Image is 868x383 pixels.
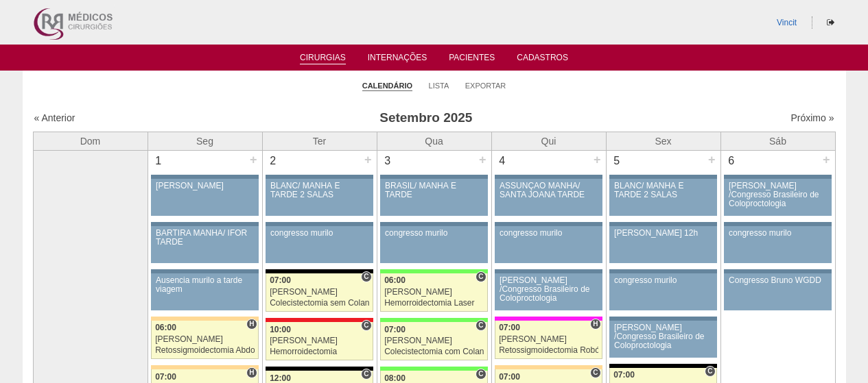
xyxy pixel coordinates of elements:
a: [PERSON_NAME] /Congresso Brasileiro de Coloproctologia [724,179,831,216]
a: Pacientes [449,53,495,66]
a: BLANC/ MANHÃ E TARDE 2 SALAS [266,179,373,216]
div: Key: Brasil [380,367,487,371]
span: 10:00 [270,325,291,334]
div: [PERSON_NAME] [499,335,598,344]
a: Cadastros [517,53,568,66]
div: Key: Blanc [609,364,716,368]
a: congresso murilo [724,226,831,263]
a: H 07:00 [PERSON_NAME] Retossigmoidectomia Robótica [495,321,602,359]
div: Key: Aviso [609,175,716,179]
a: [PERSON_NAME] 12h [609,226,716,263]
span: Hospital [246,319,257,330]
a: Ausencia murilo a tarde viagem [151,273,258,310]
span: Consultório [705,366,715,377]
div: Key: Blanc [266,269,373,273]
span: 12:00 [270,373,291,383]
div: ASSUNÇÃO MANHÃ/ SANTA JOANA TARDE [500,182,598,199]
div: Key: Aviso [724,222,831,226]
div: Key: Aviso [151,175,258,179]
a: [PERSON_NAME] /Congresso Brasileiro de Coloproctologia [495,273,602,310]
span: Consultório [476,271,486,282]
a: C 10:00 [PERSON_NAME] Hemorroidectomia [266,322,373,360]
span: Hospital [246,367,257,378]
a: Próximo » [790,112,834,123]
a: « Anterior [34,112,75,123]
a: Lista [429,81,449,90]
div: [PERSON_NAME] [155,335,255,344]
div: Key: Bartira [151,317,258,321]
span: Consultório [361,271,371,282]
div: Key: Aviso [266,222,373,226]
div: Hemorroidectomia Laser [384,299,484,308]
div: Key: Aviso [609,269,716,273]
div: 4 [492,151,513,171]
div: [PERSON_NAME] [270,288,369,297]
div: 5 [607,151,628,171]
div: BRASIL/ MANHÃ E TARDE [385,182,483,199]
th: Dom [33,132,148,150]
div: Key: Aviso [266,175,373,179]
div: Key: Aviso [151,269,258,273]
div: Hemorroidectomia [270,347,369,356]
div: Retossigmoidectomia Robótica [499,346,598,355]
div: Key: Bartira [151,365,258,369]
i: Sair [827,18,834,27]
a: C 07:00 [PERSON_NAME] Colecistectomia sem Colangiografia VL [266,273,373,312]
div: congresso murilo [729,229,827,238]
div: Key: Brasil [380,318,487,322]
th: Sáb [720,132,835,150]
div: Key: Aviso [609,222,716,226]
div: + [821,151,832,169]
div: BARTIRA MANHÃ/ IFOR TARDE [156,229,254,247]
span: 07:00 [613,370,635,380]
a: Internações [368,53,427,66]
a: BLANC/ MANHÃ E TARDE 2 SALAS [609,179,716,216]
div: [PERSON_NAME] [156,182,254,190]
div: 2 [263,151,284,171]
div: Key: Blanc [266,367,373,371]
div: 1 [148,151,169,171]
div: Key: Aviso [495,222,602,226]
a: congresso murilo [380,226,487,263]
div: Retossigmoidectomia Abdominal VL [155,346,255,355]
div: + [248,151,259,169]
div: BLANC/ MANHÃ E TARDE 2 SALAS [270,182,368,199]
span: 07:00 [384,325,406,334]
a: C 07:00 [PERSON_NAME] Colecistectomia com Colangiografia VL [380,322,487,360]
div: Key: Assunção [266,318,373,322]
a: BARTIRA MANHÃ/ IFOR TARDE [151,226,258,263]
a: Vincit [777,18,797,27]
a: Calendário [362,81,412,91]
div: Key: Brasil [380,269,487,273]
th: Sex [606,132,720,150]
span: Consultório [361,320,371,331]
a: congresso murilo [609,273,716,310]
span: 07:00 [499,372,520,382]
span: Hospital [590,319,600,330]
span: 06:00 [384,275,406,285]
a: [PERSON_NAME] [151,179,258,216]
div: congresso murilo [270,229,368,238]
div: [PERSON_NAME] [270,336,369,345]
div: 6 [721,151,742,171]
div: [PERSON_NAME] 12h [614,229,712,238]
a: ASSUNÇÃO MANHÃ/ SANTA JOANA TARDE [495,179,602,216]
a: Cirurgias [300,53,346,64]
div: Key: Aviso [380,222,487,226]
div: Key: Aviso [724,175,831,179]
span: Consultório [476,320,486,331]
span: 07:00 [270,275,291,285]
div: Key: Pro Matre [495,317,602,321]
div: 3 [377,151,399,171]
div: Key: Aviso [724,269,831,273]
div: Key: Aviso [609,317,716,321]
a: congresso murilo [266,226,373,263]
div: + [591,151,603,169]
th: Ter [262,132,377,150]
a: [PERSON_NAME] /Congresso Brasileiro de Coloproctologia [609,321,716,358]
div: [PERSON_NAME] /Congresso Brasileiro de Coloproctologia [729,182,827,209]
div: Key: Aviso [495,175,602,179]
div: Colecistectomia com Colangiografia VL [384,347,484,356]
div: [PERSON_NAME] [384,336,484,345]
div: congresso murilo [614,276,712,285]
